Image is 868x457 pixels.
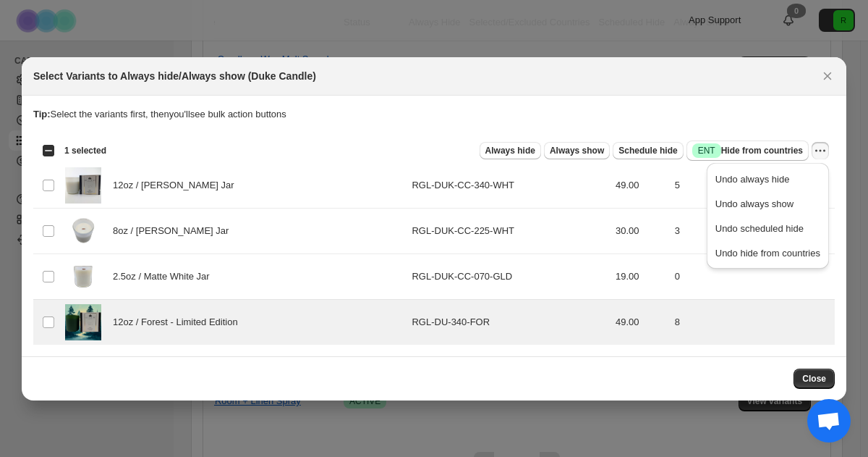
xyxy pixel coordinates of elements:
img: Clear_2.5oz_Candle_Image.svg [65,259,101,295]
span: 12oz / Forest - Limited Edition [113,315,246,330]
span: Schedule hide [618,145,677,156]
span: 12oz / [PERSON_NAME] Jar [113,178,242,193]
td: 8 [671,299,835,345]
td: 49.00 [611,299,671,345]
td: RGL-DUK-CC-070-GLD [407,253,611,299]
span: 1 selected [64,145,106,156]
button: Always show [544,142,610,159]
td: 0 [671,253,835,299]
button: More actions [812,142,829,159]
strong: Tip: [33,109,51,120]
td: RGL-DU-340-FOR [407,299,611,345]
button: Undo always show [711,192,825,215]
td: 19.00 [611,253,671,299]
td: RGL-DUK-CC-225-WHT [407,208,611,253]
p: Select the variants first, then you'll see bulk action buttons [33,107,835,122]
div: Open chat [807,399,851,443]
h2: Select Variants to Always hide/Always show (Duke Candle) [33,69,316,83]
span: Undo always hide [715,174,790,185]
span: Close [802,373,826,385]
td: 3 [671,208,835,253]
button: Close [817,66,838,86]
span: Always show [550,145,604,156]
span: Undo hide from countries [715,248,820,259]
span: 8oz / [PERSON_NAME] Jar [113,224,237,238]
button: SuccessENTHide from countries [686,141,809,161]
button: Always hide [480,142,541,159]
button: Undo scheduled hide [711,217,825,240]
button: Undo hide from countries [711,241,825,264]
span: ENT [698,145,715,156]
span: Undo always show [715,198,793,209]
td: RGL-DUK-CC-340-WHT [407,162,611,208]
span: 2.5oz / Matte White Jar [113,269,218,284]
td: 30.00 [611,208,671,253]
img: 58.png [65,213,101,249]
td: 49.00 [611,162,671,208]
img: Duke_12oz_Limited_Edition_Candle_with_Box.png [65,304,101,340]
td: 5 [671,162,835,208]
span: Always hide [485,145,535,156]
button: Undo always hide [711,167,825,190]
span: Undo scheduled hide [715,223,804,234]
button: Close [793,369,835,389]
img: 56.png [65,167,101,204]
button: Schedule hide [613,142,683,159]
span: Hide from countries [692,143,803,158]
